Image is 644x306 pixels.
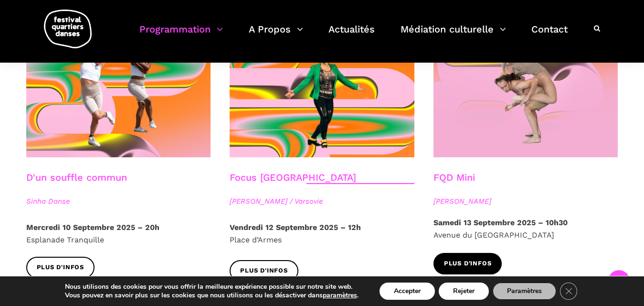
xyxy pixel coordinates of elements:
[230,260,298,282] a: Plus d'infos
[26,257,95,278] a: Plus d'infos
[26,172,127,183] a: D'un souffle commun
[230,221,414,246] p: Place d’Armes
[328,21,375,49] a: Actualités
[531,21,568,49] a: Contact
[230,172,356,183] a: Focus [GEOGRAPHIC_DATA]
[26,223,159,232] strong: Mercredi 10 Septembre 2025 – 20h
[560,283,577,300] button: Close GDPR Cookie Banner
[230,196,414,207] span: [PERSON_NAME] / Varsovie
[26,235,104,244] span: Esplanade Tranquille
[444,259,492,269] span: Plus d'infos
[433,218,568,227] strong: Samedi 13 Septembre 2025 – 10h30
[249,21,303,49] a: A Propos
[65,283,359,291] p: Nous utilisons des cookies pour vous offrir la meilleure expérience possible sur notre site web.
[439,283,489,300] button: Rejeter
[230,223,361,232] strong: Vendredi 12 Septembre 2025 – 12h
[37,262,84,273] span: Plus d'infos
[433,253,502,274] a: Plus d'infos
[493,283,556,300] button: Paramètres
[401,21,506,49] a: Médiation culturelle
[380,283,435,300] button: Accepter
[323,291,357,300] button: paramètres
[433,172,475,183] a: FQD Mini
[240,266,288,276] span: Plus d'infos
[433,196,618,207] span: [PERSON_NAME]
[65,291,359,300] p: Vous pouvez en savoir plus sur les cookies que nous utilisons ou les désactiver dans .
[26,196,211,207] span: Sinha Danse
[139,21,223,49] a: Programmation
[433,230,554,240] span: Avenue du [GEOGRAPHIC_DATA]
[44,10,92,48] img: logo-fqd-med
